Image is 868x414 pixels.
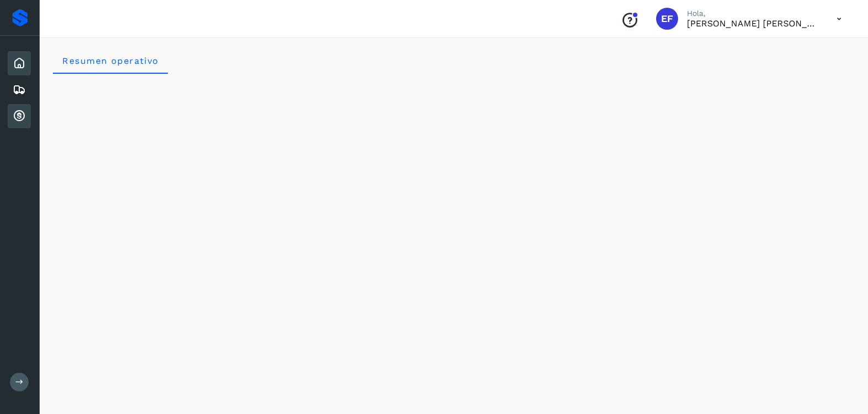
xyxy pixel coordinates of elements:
div: Cuentas por cobrar [8,104,31,128]
p: Hola, [687,9,819,18]
span: Resumen operativo [62,56,159,66]
div: Embarques [8,78,31,102]
p: Efren Fernando Millan Quiroz [687,18,819,29]
div: Inicio [8,51,31,75]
